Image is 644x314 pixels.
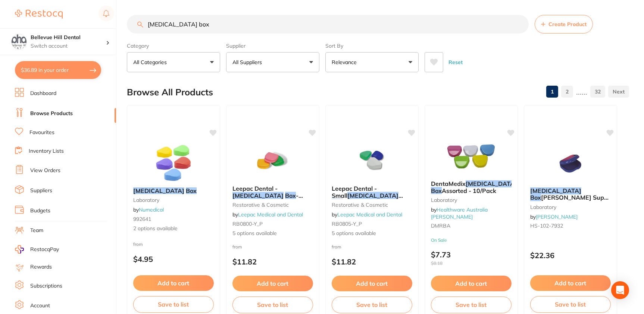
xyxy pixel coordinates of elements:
[431,187,442,194] em: Box
[127,52,220,72] button: All Categories
[133,197,214,203] small: laboratory
[530,194,610,208] span: [PERSON_NAME] Super Tuff Blue Bag of 10
[332,202,412,208] small: restorative & cosmetic
[332,257,412,266] p: $11.82
[466,180,517,187] em: [MEDICAL_DATA]
[133,187,184,194] em: [MEDICAL_DATA]
[431,276,512,291] button: Add to cart
[530,296,611,313] button: Save to list
[232,211,303,218] span: by
[232,185,313,199] b: Leepac Dental - Retainer Box - High Quality Dental Product
[431,238,512,243] small: On Sale
[29,148,64,155] a: Inventory Lists
[530,194,541,201] em: Box
[232,185,278,192] span: Leepac Dental -
[248,142,297,179] img: Leepac Dental - Retainer Box - High Quality Dental Product
[530,204,611,210] small: laboratory
[133,255,214,263] p: $4.95
[232,230,313,237] span: 5 options available
[232,58,265,66] p: All Suppliers
[30,302,50,310] a: Account
[30,187,52,194] a: Suppliers
[530,187,581,194] em: [MEDICAL_DATA]
[431,250,512,266] p: $7.73
[536,213,578,220] a: [PERSON_NAME]
[133,225,214,232] span: 2 options available
[127,15,529,34] input: Search Products
[325,42,419,49] label: Sort By
[15,245,24,254] img: RestocqPay
[149,144,198,181] img: Retainer Box
[12,34,26,49] img: Bellevue Hill Dental
[576,88,587,96] p: ......
[30,227,43,234] a: Team
[332,185,377,199] span: Leepac Dental - Small
[232,202,313,208] small: restorative & cosmetic
[332,211,402,218] span: by
[29,129,54,136] a: Favourites
[332,199,403,213] span: - High Quality Dental Product
[446,52,465,72] button: Reset
[442,187,496,194] span: Assorted - 10/Pack
[561,84,573,99] a: 2
[332,296,412,313] button: Save to list
[431,222,450,229] span: DMRBA
[30,246,59,253] span: RestocqPay
[332,221,362,227] span: RB0805-Y_P
[127,87,213,98] h2: Browse All Products
[139,206,164,213] a: Numedical
[431,206,488,220] a: Healthware Australia [PERSON_NAME]
[232,257,313,266] p: $11.82
[431,180,466,187] span: DentaMedix
[332,199,343,206] em: Box
[332,185,412,199] b: Leepac Dental - Small Retainer Box - High Quality Dental Product
[133,241,143,247] span: from
[15,6,63,23] a: Restocq Logo
[133,275,214,291] button: Add to cart
[431,296,512,313] button: Save to list
[546,144,595,181] img: Retainer Box HENRY SCHEIN Super Tuff Blue Bag of 10
[31,42,106,50] p: Switch account
[285,192,296,199] em: Box
[431,206,488,220] span: by
[590,84,605,99] a: 32
[133,187,214,194] b: Retainer Box
[30,90,56,97] a: Dashboard
[332,244,341,250] span: from
[30,263,52,271] a: Rewards
[530,222,563,229] span: HS-102-7932
[133,58,170,66] p: All Categories
[232,192,313,206] span: - High Quality Dental Product
[530,187,611,201] b: Retainer Box HENRY SCHEIN Super Tuff Blue Bag of 10
[535,15,593,34] button: Create Product
[127,42,220,49] label: Category
[232,276,313,291] button: Add to cart
[226,52,319,72] button: All Suppliers
[530,275,611,291] button: Add to cart
[447,137,495,174] img: DentaMedix Retainer Box Assorted - 10/Pack
[431,197,512,203] small: Laboratory
[530,251,611,260] p: $22.36
[325,52,419,72] button: Relevance
[546,84,558,99] a: 1
[548,21,587,27] span: Create Product
[337,211,402,218] a: Leepac Medical and Dental
[431,180,512,194] b: DentaMedix Retainer Box Assorted - 10/Pack
[133,296,214,313] button: Save to list
[226,42,319,49] label: Supplier
[30,110,73,117] a: Browse Products
[347,192,398,199] em: [MEDICAL_DATA]
[15,10,63,19] img: Restocq Logo
[332,230,412,237] span: 5 options available
[186,187,197,194] em: Box
[611,281,629,299] div: Open Intercom Messenger
[15,61,101,79] button: $36.89 in your order
[30,207,50,215] a: Budgets
[15,245,59,254] a: RestocqPay
[133,216,151,222] span: 992641
[232,192,284,199] em: [MEDICAL_DATA]
[530,213,578,220] span: by
[232,221,263,227] span: RB0800-Y_P
[332,276,412,291] button: Add to cart
[30,167,60,174] a: View Orders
